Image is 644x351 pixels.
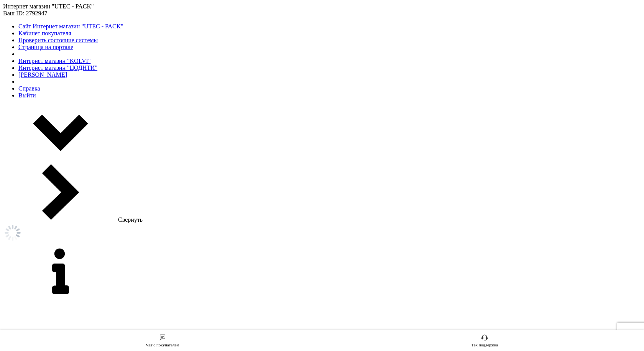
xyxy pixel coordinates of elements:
[27,213,81,220] span: Ожидает Самовывоз
[22,48,77,54] span: Заказы и сообщения
[22,250,52,257] span: Сообщения
[27,116,60,123] span: Оплаченные
[27,191,77,198] span: Ожидает отправки
[22,264,54,271] span: Покупатели
[27,170,89,177] span: Ожидает изготовления
[25,5,82,12] span: Интернет магазин "UTEC - PACK"
[27,235,67,242] span: Уточнить заказ
[25,12,92,18] div: Ваш ID: 2792947
[27,148,69,155] span: Не дозвонились
[22,61,41,68] span: Заказы
[27,94,64,101] span: Выполненные
[27,127,82,133] span: Внесена предоплата
[27,203,80,209] span: Ожидает реквизиты
[4,27,90,41] input: Поиск
[27,73,44,79] span: Новые
[627,304,642,320] button: Чат с покупателем
[27,138,69,145] span: Заказ-дубликат
[27,224,77,231] span: Перевірити оплату
[27,84,53,91] span: Принятые
[27,105,60,112] span: Отмененные
[27,159,68,166] span: Не согласовано
[27,181,71,188] span: Ожидает оплату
